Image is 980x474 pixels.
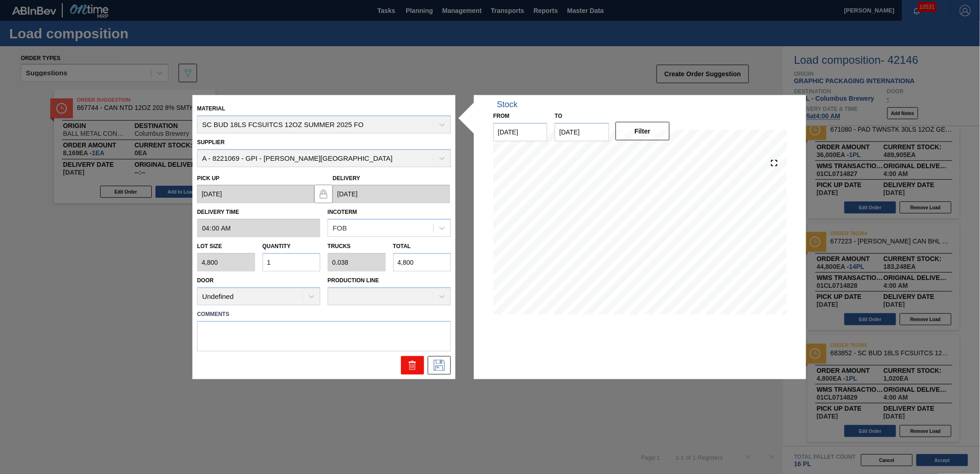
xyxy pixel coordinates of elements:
label: Pick up [197,175,220,181]
input: mm/dd/yyyy [555,123,609,141]
label: Lot size [197,240,255,253]
label: Trucks [328,243,351,249]
button: locked [314,184,333,203]
input: mm/dd/yyyy [333,185,450,203]
label: to [555,113,562,119]
div: Stock [497,100,518,109]
label: Total [393,243,411,249]
button: Filter [615,122,669,140]
div: Edit Order [428,356,451,374]
label: Delivery Time [197,206,320,219]
input: mm/dd/yyyy [197,185,314,203]
label: Production Line [328,277,379,284]
div: FOB [333,224,347,232]
label: From [493,113,509,119]
div: Delete Order [401,356,424,374]
label: Supplier [197,139,225,146]
label: Comments [197,307,451,321]
label: Door [197,277,214,284]
label: Quantity [263,243,291,249]
label: Delivery [333,175,360,181]
input: mm/dd/yyyy [493,123,547,141]
label: Material [197,105,225,112]
img: locked [318,188,329,199]
label: Incoterm [328,209,357,215]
